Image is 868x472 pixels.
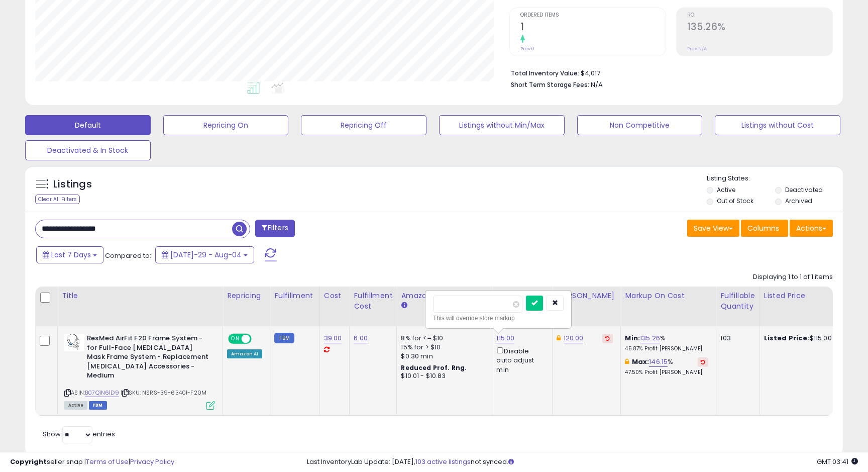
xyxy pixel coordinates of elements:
b: Short Term Storage Fees: [511,80,589,89]
small: FBM [274,333,294,343]
span: FBM [89,401,107,410]
a: 6.00 [354,333,368,343]
a: 39.00 [324,333,342,343]
div: Amazon Fees [401,291,488,301]
div: % [625,334,708,352]
b: Reduced Prof. Rng. [401,363,467,372]
b: ResMed AirFit F20 Frame System - for Full-Face [MEDICAL_DATA] Mask Frame System - Replacement [ME... [87,334,209,383]
div: Amazon AI [227,349,262,358]
button: Default [25,115,151,135]
div: Listed Price [764,291,851,301]
small: Amazon Fees. [401,301,407,310]
div: 8% for <= $10 [401,334,484,343]
a: Terms of Use [86,457,129,466]
div: Displaying 1 to 1 of 1 items [753,272,833,282]
a: 103 active listings [415,457,471,466]
a: 135.26 [640,333,660,343]
span: ROI [687,13,832,18]
b: Listed Price: [764,333,810,343]
div: Fulfillable Quantity [720,291,755,312]
span: Last 7 Days [51,250,91,260]
div: Markup on Cost [625,291,712,301]
div: $10.01 - $10.83 [401,372,484,381]
div: Repricing [227,291,266,301]
span: N/A [591,80,603,89]
button: Actions [790,220,833,237]
button: Deactivated & In Stock [25,140,151,160]
a: B07Q1N61D9 [85,389,119,397]
th: The percentage added to the cost of goods (COGS) that forms the calculator for Min & Max prices. [621,287,716,326]
button: Listings without Min/Max [439,115,565,135]
h2: 135.26% [687,21,832,35]
b: Min: [625,333,640,343]
label: Archived [785,197,812,205]
button: Filters [255,220,294,237]
strong: Copyright [10,457,47,466]
span: Show: entries [43,429,115,439]
small: Prev: 0 [520,46,534,52]
span: Ordered Items [520,13,666,18]
span: Columns [747,223,779,233]
button: Non Competitive [577,115,703,135]
p: 47.50% Profit [PERSON_NAME] [625,369,708,376]
h5: Listings [53,177,92,192]
div: Last InventoryLab Update: [DATE], not synced. [307,457,858,467]
a: 120.00 [564,333,584,343]
div: seller snap | | [10,457,174,467]
span: [DATE]-29 - Aug-04 [170,250,242,260]
button: Save View [687,220,739,237]
small: Prev: N/A [687,46,707,52]
b: Max: [632,357,649,366]
button: Listings without Cost [715,115,840,135]
li: $4,017 [511,66,825,78]
div: This will override store markup [433,313,564,323]
label: Deactivated [785,185,823,194]
a: Privacy Policy [130,457,174,466]
img: 31j29L-jN6L._SL40_.jpg [64,334,84,351]
span: All listings currently available for purchase on Amazon [64,401,87,410]
h2: 1 [520,21,666,35]
p: Listing States: [707,174,842,183]
label: Out of Stock [717,197,753,205]
span: | SKU: NSRS-39-63401-F20M [121,389,206,397]
div: 15% for > $10 [401,343,484,352]
span: Compared to: [105,251,151,260]
span: ON [229,335,242,343]
div: [PERSON_NAME] [557,291,616,301]
span: OFF [250,335,266,343]
b: Total Inventory Value: [511,69,579,77]
div: ASIN: [64,334,215,408]
div: Clear All Filters [35,195,80,204]
div: 103 [720,334,751,343]
button: Last 7 Days [36,246,103,263]
div: $0.30 min [401,352,484,361]
div: Fulfillment [274,291,315,301]
div: Title [62,291,219,301]
a: 115.00 [496,333,514,343]
div: Fulfillment Cost [354,291,392,312]
button: Repricing Off [301,115,426,135]
button: [DATE]-29 - Aug-04 [155,246,254,263]
div: % [625,357,708,376]
div: $115.00 [764,334,847,343]
a: 146.15 [649,357,668,367]
div: Cost [324,291,346,301]
button: Repricing On [163,115,289,135]
button: Columns [741,220,788,237]
p: 45.87% Profit [PERSON_NAME] [625,345,708,352]
span: 2025-08-12 03:41 GMT [817,457,858,466]
div: Disable auto adjust min [496,345,545,374]
label: Active [717,185,735,194]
